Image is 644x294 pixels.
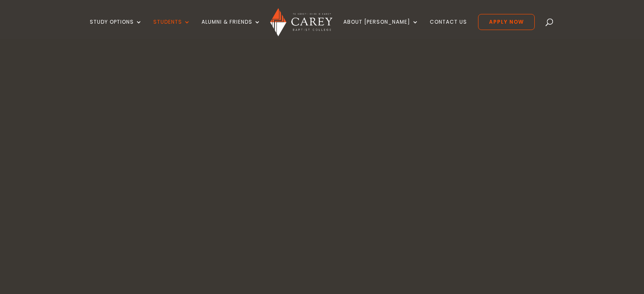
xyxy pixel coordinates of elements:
[202,19,261,39] a: Alumni & Friends
[270,8,332,36] img: Carey Baptist College
[478,14,535,30] a: Apply Now
[153,19,191,39] a: Students
[343,19,419,39] a: About [PERSON_NAME]
[90,19,142,39] a: Study Options
[430,19,467,39] a: Contact Us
